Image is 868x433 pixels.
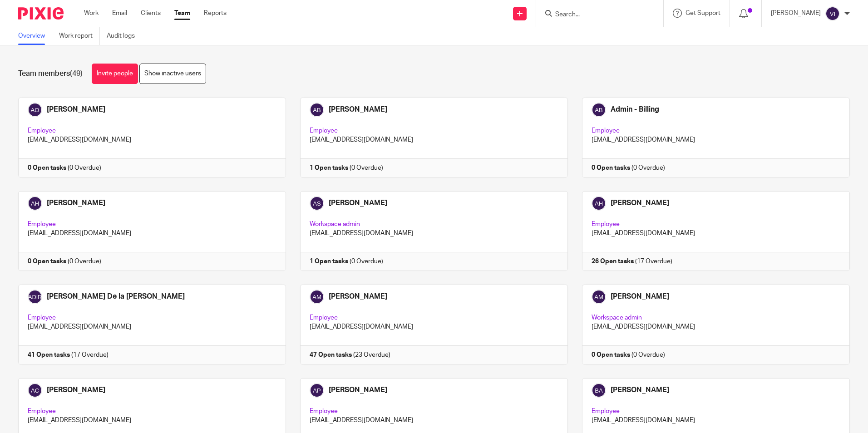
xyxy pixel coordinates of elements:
span: Get Support [686,10,720,16]
a: Audit logs [107,27,142,45]
a: Clients [141,9,161,18]
span: (49) [70,70,83,77]
img: Pixie [18,7,64,20]
a: Team [174,9,190,18]
a: Overview [18,27,52,45]
p: [PERSON_NAME] [771,9,821,18]
a: Reports [204,9,227,18]
a: Show inactive users [139,64,206,84]
input: Search [554,11,636,19]
a: Invite people [92,64,138,84]
img: svg%3E [825,6,840,21]
h1: Team members [18,69,83,79]
a: Work report [59,27,100,45]
a: Email [112,9,127,18]
a: Work [84,9,99,18]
